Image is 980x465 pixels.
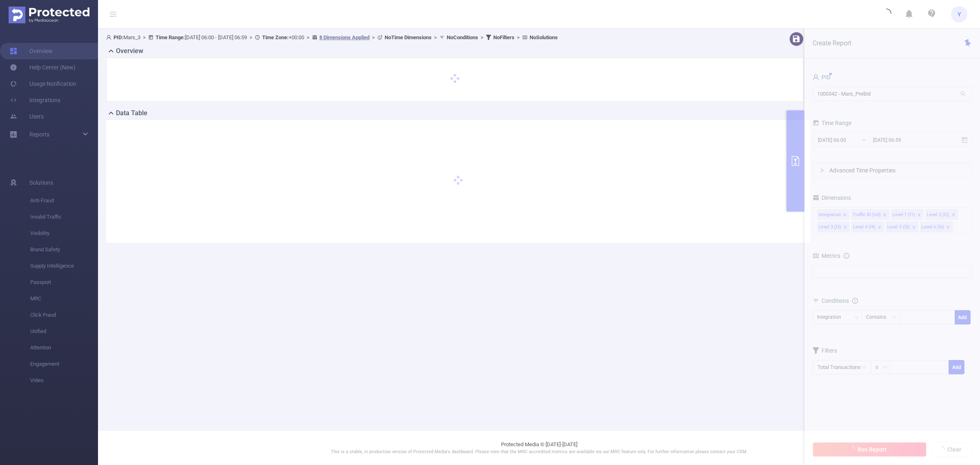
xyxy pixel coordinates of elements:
[30,209,98,225] span: Invalid Traffic
[304,34,312,40] span: >
[30,323,98,340] span: Unified
[958,6,961,22] span: Y
[116,108,147,118] h2: Data Table
[30,192,98,209] span: Anti-Fraud
[319,34,370,40] u: 8 Dimensions Applied
[140,34,148,40] span: >
[106,34,558,40] span: Mars_3 [DATE] 06:00 - [DATE] 06:59 +00:00
[10,59,76,76] a: Help Center (New)
[10,108,44,125] a: Users
[30,372,98,389] span: Video
[30,241,98,258] span: Brand Safety
[116,46,143,56] h2: Overview
[514,34,522,40] span: >
[478,34,486,40] span: >
[156,34,185,40] b: Time Range:
[29,174,53,191] span: Solutions
[30,274,98,291] span: Passport
[118,449,960,456] p: This is a stable, in production version of Protected Media's dashboard. Please note that the MRC ...
[882,9,891,20] i: icon: loading
[30,356,98,372] span: Engagement
[30,291,98,307] span: MRC
[10,92,60,108] a: Integrations
[10,43,53,59] a: Overview
[114,34,123,40] b: PID:
[370,34,377,40] span: >
[30,258,98,274] span: Supply Intelligence
[29,126,49,143] a: Reports
[247,34,255,40] span: >
[530,34,558,40] b: No Solutions
[30,225,98,241] span: Visibility
[262,34,289,40] b: Time Zone:
[30,307,98,323] span: Click Fraud
[29,131,49,138] span: Reports
[10,76,76,92] a: Usage Notification
[9,7,89,23] img: Protected Media
[30,340,98,356] span: Attention
[447,34,478,40] b: No Conditions
[385,34,432,40] b: No Time Dimensions
[98,430,980,465] footer: Protected Media © [DATE]-[DATE]
[106,35,114,40] i: icon: user
[493,34,514,40] b: No Filters
[432,34,439,40] span: >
